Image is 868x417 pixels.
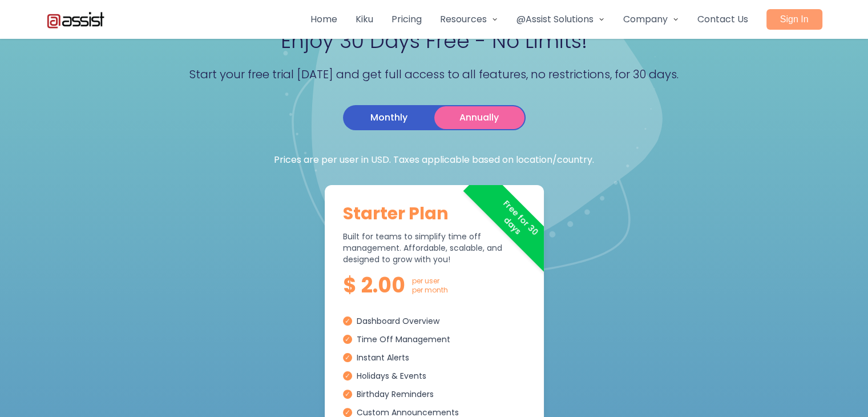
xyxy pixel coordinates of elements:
span: @Assist Solutions [516,13,594,26]
h2: Enjoy 30 Days Free - No Limits! [179,30,690,53]
span: ✓ [343,390,352,399]
li: Instant Alerts [343,352,526,363]
button: Monthly [344,106,434,129]
span: ✓ [343,371,352,380]
div: $ 2.00 [343,274,405,297]
p: Prices are per user in USD. Taxes applicable based on location/country. [179,153,690,167]
a: Contact Us [697,13,748,26]
div: Free for 30 days [463,169,570,275]
li: Birthday Reminders [343,388,526,400]
img: Atassist Logo [46,10,105,29]
li: Time Off Management [343,334,526,345]
span: ✓ [343,335,352,344]
span: ✓ [343,353,352,362]
p: Start your free trial [DATE] and get full access to all features, no restrictions, for 30 days. [179,66,690,82]
span: Company [623,13,668,26]
p: Built for teams to simplify time off management. Affordable, scalable, and designed to grow with ... [343,231,526,265]
a: Kiku [356,13,373,26]
li: Holidays & Events [343,370,526,382]
span: ✓ [343,408,352,417]
a: Sign In [766,9,822,30]
div: per user per month [412,276,448,295]
li: Dashboard Overview [343,315,526,327]
a: Home [310,13,337,26]
a: Pricing [391,13,422,26]
h3: Starter Plan [343,203,449,224]
span: Resources [440,13,487,26]
button: Annually [434,106,524,129]
span: ✓ [343,316,352,326]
